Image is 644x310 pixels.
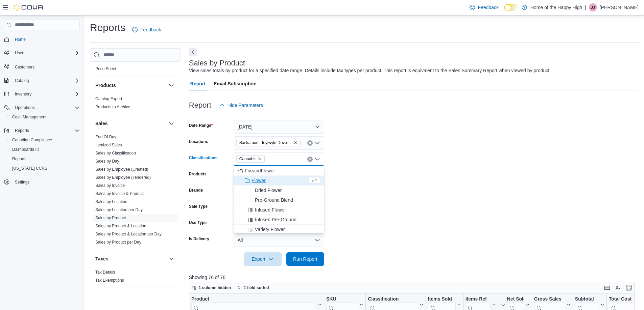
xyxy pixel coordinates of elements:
[234,186,324,195] button: Dried Flower
[9,113,49,121] a: Cash Management
[189,123,213,128] label: Date Range
[189,139,208,144] label: Locations
[15,91,31,97] span: Inventory
[95,232,162,236] a: Sales by Product & Location per Day
[1,103,82,112] button: Operations
[189,48,197,56] button: Next
[95,278,124,283] a: Tax Exemptions
[255,206,286,213] span: Infused Flower
[307,157,313,162] button: Clear input
[90,133,181,249] div: Sales
[15,64,34,70] span: Customers
[1,76,82,85] button: Catalog
[15,105,35,110] span: Operations
[12,166,47,171] span: [US_STATE] CCRS
[466,296,491,303] div: Items Ref
[12,126,32,135] button: Reports
[236,155,265,163] span: Cannabis
[90,21,125,34] h1: Reports
[9,155,29,163] a: Reports
[255,216,296,223] span: Infused Pre-Ground
[286,252,324,266] button: Run Report
[90,95,181,114] div: Products
[95,167,148,172] a: Sales by Employee (Created)
[14,4,44,11] img: Cova
[95,120,108,127] h3: Sales
[478,4,498,11] span: Feedback
[189,101,211,109] h3: Report
[255,197,293,203] span: Pre-Ground Blend
[1,89,82,99] button: Inventory
[95,199,127,204] span: Sales by Location
[217,98,266,112] button: Hide Parameters
[239,156,257,162] span: Cannabis
[12,49,80,57] span: Users
[15,78,29,83] span: Catalog
[9,136,80,144] span: Canadian Compliance
[95,143,122,147] a: Itemized Sales
[95,199,127,204] a: Sales by Location
[189,204,208,209] label: Sale Type
[9,164,50,172] a: [US_STATE] CCRS
[15,179,29,185] span: Settings
[95,191,144,196] a: Sales by Invoice & Product
[1,34,82,44] button: Home
[189,220,207,225] label: Use Type
[12,35,80,44] span: Home
[1,48,82,58] button: Users
[95,104,130,110] span: Products to Archive
[214,77,257,90] span: Email Subscription
[293,141,297,145] button: Remove Saskatoon - Idylwyld Drive - Fire & Flower from selection in this group
[95,224,146,228] a: Sales by Product & Location
[95,96,122,102] span: Catalog Export
[12,126,80,135] span: Reports
[248,252,278,266] span: Export
[95,183,125,188] a: Sales by Invoice
[12,147,39,152] span: Dashboards
[12,49,28,57] button: Users
[12,178,32,186] a: Settings
[1,177,82,187] button: Settings
[258,157,262,161] button: Remove Cannabis from selection in this group
[95,82,116,89] h3: Products
[234,176,324,186] button: Flower
[239,139,292,146] span: Saskatoon - Idylwyld Drive - Fire & Flower
[244,285,269,290] span: 1 field sorted
[7,154,82,164] button: Reports
[255,226,285,233] span: Variety Flower
[189,274,639,281] p: Showing 76 of 76
[95,270,115,275] span: Tax Details
[252,177,266,184] span: Flower
[9,136,55,144] a: Canadian Compliance
[12,137,52,143] span: Canadian Compliance
[95,240,141,245] a: Sales by Product per Day
[428,296,456,303] div: Items Sold
[189,67,551,74] div: View sales totals by product for a specified date range. Details include tax types per product. T...
[95,183,125,188] span: Sales by Invoice
[9,145,42,153] a: Dashboards
[140,26,161,33] span: Feedback
[95,150,136,156] span: Sales by Classification
[189,171,207,177] label: Products
[315,140,320,146] button: Open list of options
[95,159,119,164] a: Sales by Day
[234,195,324,205] button: Pre-Ground Blend
[589,3,597,11] div: James Jamieson
[234,233,324,247] button: All
[467,1,501,14] a: Feedback
[7,145,82,154] a: Dashboards
[189,188,203,193] label: Brands
[12,62,80,71] span: Customers
[244,252,282,266] button: Export
[95,175,151,180] a: Sales by Employee (Tendered)
[12,77,31,85] button: Catalog
[189,236,209,242] label: Is Delivery
[9,113,80,121] span: Cash Management
[603,284,611,292] button: Keyboard shortcuts
[234,215,324,225] button: Infused Pre-Ground
[234,120,324,134] button: [DATE]
[255,187,282,194] span: Dried Flower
